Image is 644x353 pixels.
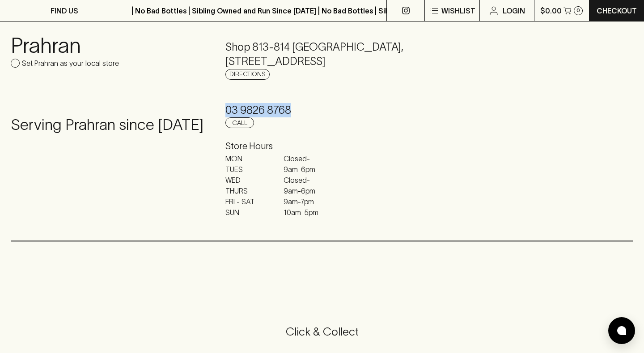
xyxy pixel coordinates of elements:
[284,196,328,207] p: 9am - 7pm
[225,117,254,128] a: Call
[617,326,626,335] img: bubble-icon
[11,116,204,134] h4: Serving Prahran since [DATE]
[225,164,270,175] p: TUES
[540,5,562,16] p: $0.00
[284,175,328,185] p: Closed -
[225,153,270,164] p: MON
[576,8,580,13] p: 0
[225,103,419,117] h5: 03 9826 8768
[284,164,328,175] p: 9am - 6pm
[225,207,270,218] p: SUN
[225,139,419,153] h6: Store Hours
[225,196,270,207] p: FRI - SAT
[284,185,328,196] p: 9am - 6pm
[503,5,525,16] p: Login
[51,5,78,16] p: FIND US
[225,175,270,185] p: WED
[225,69,270,80] a: Directions
[11,33,204,58] h3: Prahran
[441,5,475,16] p: Wishlist
[284,153,328,164] p: Closed -
[225,185,270,196] p: THURS
[11,324,633,339] h5: Click & Collect
[225,40,419,69] h5: Shop 813-814 [GEOGRAPHIC_DATA] , [STREET_ADDRESS]
[284,207,328,218] p: 10am - 5pm
[597,5,637,16] p: Checkout
[22,58,119,69] p: Set Prahran as your local store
